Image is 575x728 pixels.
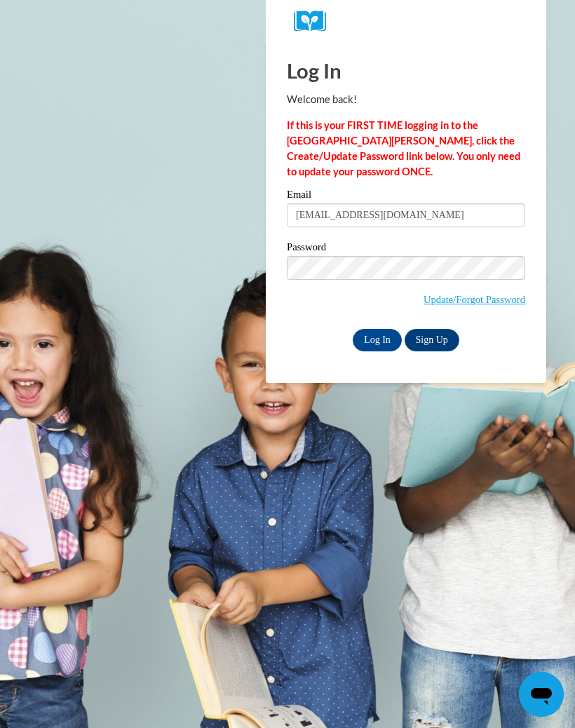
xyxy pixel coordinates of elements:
[353,329,402,351] input: Log In
[287,189,525,203] label: Email
[287,119,520,177] strong: If this is your FIRST TIME logging in to the [GEOGRAPHIC_DATA][PERSON_NAME], click the Create/Upd...
[287,242,525,256] label: Password
[519,672,564,717] iframe: Button to launch messaging window
[294,11,518,32] a: COX Campus
[405,329,459,351] a: Sign Up
[287,56,525,85] h1: Log In
[294,11,336,32] img: Logo brand
[424,294,525,305] a: Update/Forgot Password
[287,92,525,107] p: Welcome back!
